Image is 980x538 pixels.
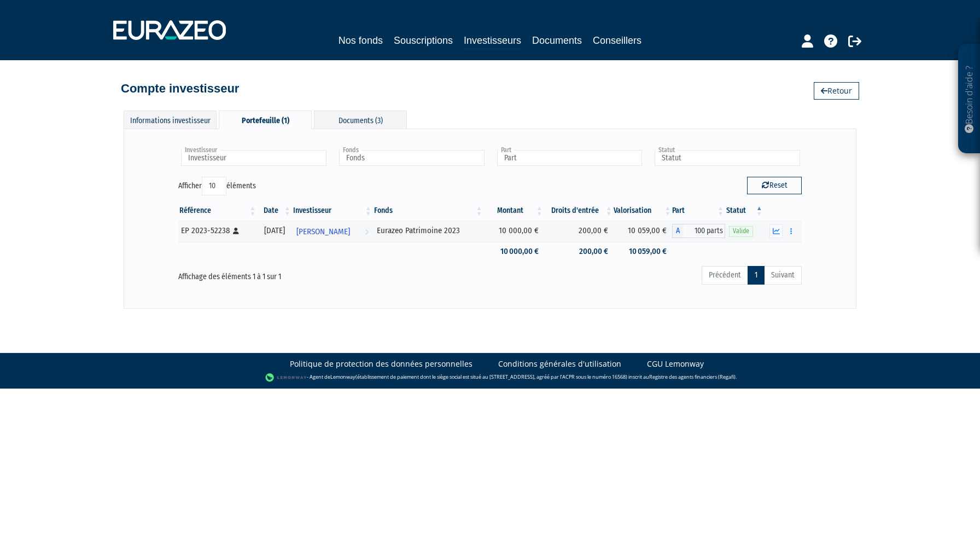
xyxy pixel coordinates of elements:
div: Documents (3) [314,111,407,129]
div: EP 2023-52238 [181,225,253,236]
a: CGU Lemonway [647,358,704,369]
div: A - Eurazeo Patrimoine 2023 [672,224,725,238]
th: Statut : activer pour trier la colonne par ordre d&eacute;croissant [725,201,764,220]
a: [PERSON_NAME] [292,220,373,242]
td: 200,00 € [544,242,614,261]
a: Documents [532,33,582,48]
th: Date: activer pour trier la colonne par ordre croissant [257,201,292,220]
label: Afficher éléments [178,177,256,195]
a: Lemonway [330,373,355,380]
td: 10 000,00 € [484,220,544,242]
button: Reset [747,177,802,194]
a: Retour [814,82,859,100]
div: [DATE] [261,225,288,236]
a: Conditions générales d'utilisation [498,358,621,369]
td: 10 059,00 € [614,242,673,261]
th: Droits d'entrée: activer pour trier la colonne par ordre croissant [544,201,614,220]
div: Eurazeo Patrimoine 2023 [377,225,480,236]
div: Portefeuille (1) [219,111,312,129]
th: Montant: activer pour trier la colonne par ordre croissant [484,201,544,220]
div: - Agent de (établissement de paiement dont le siège social est situé au [STREET_ADDRESS], agréé p... [11,372,969,383]
a: Nos fonds [339,33,383,48]
a: Politique de protection des données personnelles [290,358,472,369]
img: 1732889491-logotype_eurazeo_blanc_rvb.png [113,20,226,40]
i: [Français] Personne physique [233,228,239,234]
a: Souscriptions [394,33,453,48]
th: Investisseur: activer pour trier la colonne par ordre croissant [292,201,373,220]
td: 10 059,00 € [614,220,673,242]
img: logo-lemonway.png [265,372,307,383]
span: 100 parts [683,224,725,238]
select: Afficheréléments [202,177,226,195]
div: Affichage des éléments 1 à 1 sur 1 [178,265,429,282]
th: Valorisation: activer pour trier la colonne par ordre croissant [614,201,673,220]
h4: Compte investisseur [121,82,239,95]
th: Référence : activer pour trier la colonne par ordre croissant [178,201,257,220]
a: Investisseurs [464,33,521,50]
a: Registre des agents financiers (Regafi) [649,373,736,380]
td: 200,00 € [544,220,614,242]
p: Besoin d'aide ? [963,50,976,148]
div: Informations investisseur [124,111,217,129]
a: Conseillers [593,33,641,48]
th: Part: activer pour trier la colonne par ordre croissant [672,201,725,220]
td: 10 000,00 € [484,242,544,261]
span: [PERSON_NAME] [296,222,350,242]
th: Fonds: activer pour trier la colonne par ordre croissant [373,201,484,220]
a: 1 [748,266,765,285]
span: Valide [729,226,753,236]
span: A [672,224,683,238]
i: Voir l'investisseur [365,222,369,242]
